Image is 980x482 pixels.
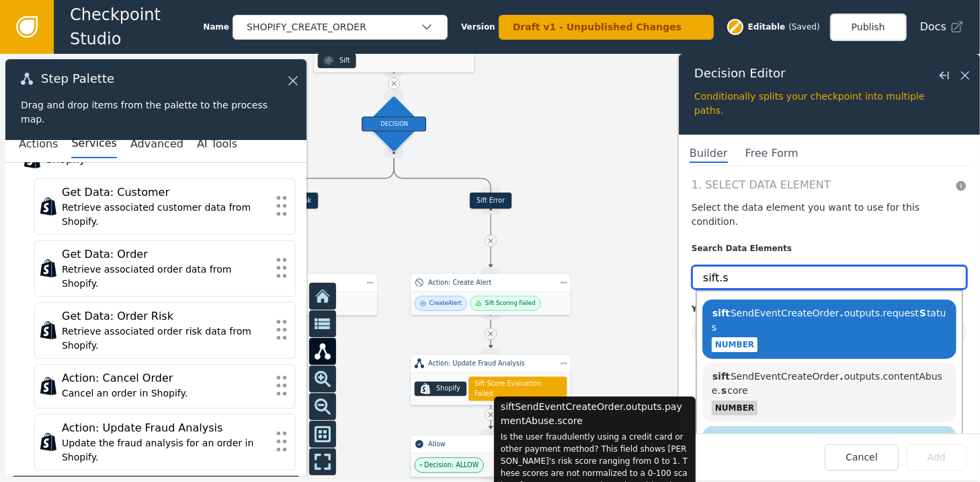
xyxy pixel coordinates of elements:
[485,299,536,308] div: Sift Scoring Failed
[721,385,727,396] span: s
[788,21,819,33] div: ( Saved )
[62,386,268,401] div: Cancel an order in Shopify.
[62,263,268,291] div: Retrieve associated order data from Shopify.
[694,90,965,118] div: Conditionally splits your checkpoint into multiple paths.
[745,145,799,162] span: Free Form
[233,15,448,40] button: SHOPIFY_CREATE_ORDER
[62,324,268,353] div: Retrieve associated order risk data from Shopify.
[501,400,689,428] div: siftSendEventCreateOrder.outputs.paymentAbuse.score
[424,460,479,470] span: Decision: ALLOW
[712,401,758,415] span: NUMBER
[513,20,686,34] div: Draft v1 - Unpublished Changes
[840,308,844,318] span: .
[692,303,967,320] label: You selected:
[499,15,714,40] button: Draft v1 - Unpublished Changes
[62,308,268,324] div: Get Data: Order Risk
[461,21,495,33] span: Version
[339,56,350,65] div: Sift
[62,436,268,464] div: Update the fraud analysis for an order in Shopify.
[430,299,462,308] div: Create Alert
[920,19,964,35] a: Docs
[690,145,728,163] span: Builder
[203,21,229,33] span: Name
[62,370,268,386] div: Action: Cancel Order
[436,384,460,393] div: Shopify
[428,359,553,368] div: Action: Update Fraud Analysis
[825,444,898,471] button: Cancel
[197,130,237,158] button: AI Tools
[748,21,786,33] span: Editable
[21,98,291,127] div: Drag and drop items from the palette to the process map.
[840,371,844,382] span: .
[130,130,183,158] button: Advanced
[920,19,946,35] span: Docs
[428,440,553,449] div: Allow
[712,371,942,396] span: SendEventCreateOrder outputs.contentAbuse. core
[475,379,561,399] span: Sift Score Evaluation Failed
[712,308,731,318] span: sift
[919,308,927,318] span: S
[362,116,426,131] div: DECISION
[692,265,967,289] input: Search paths or “character strings” for
[712,371,731,382] span: sift
[830,13,907,41] button: Publish
[692,177,948,194] span: 1. Select Data Element
[692,201,967,229] h3: Select the data element you want to use for this condition.
[70,3,203,51] span: Checkpoint Studio
[62,184,268,201] div: Get Data: Customer
[694,67,786,79] span: Decision Editor
[247,20,420,34] div: SHOPIFY_CREATE_ORDER
[62,246,268,263] div: Get Data: Order
[276,193,318,209] div: Low Risk
[235,278,360,287] div: Allow
[41,73,114,85] span: Step Palette
[62,201,268,229] div: Retrieve associated customer data from Shopify.
[712,308,946,333] span: SendEventCreateOrder outputs.request tatus
[19,130,58,158] button: Actions
[71,130,116,158] button: Services
[470,193,512,209] div: Sift Error
[62,420,268,436] div: Action: Update Fraud Analysis
[692,242,967,260] label: Search Data Elements
[712,337,758,352] span: NUMBER
[428,278,553,287] div: Action: Create Alert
